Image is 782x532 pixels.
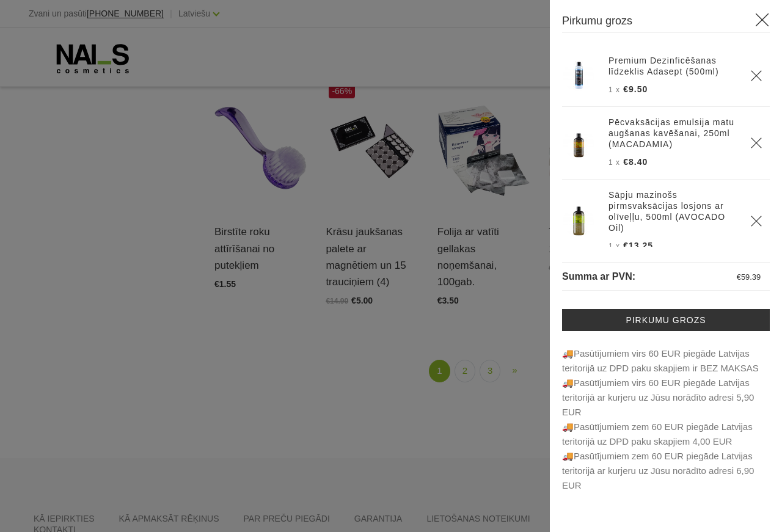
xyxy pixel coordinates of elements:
a: Premium Dezinficēšanas līdzeklis Adasept (500ml) [608,55,736,77]
a: Delete [750,137,762,149]
span: €8.40 [623,157,648,167]
span: 1 x [608,86,620,94]
span: 1 x [608,158,620,167]
a: Delete [750,215,762,227]
span: €9.50 [623,84,648,94]
span: € [737,272,741,282]
a: Delete [750,70,762,82]
h3: Pirkumu grozs [562,12,770,33]
a: Pirkumu grozs [562,309,770,331]
a: Sāpju mazinošs pirmsvaksācijas losjons ar olīveļļu, 500ml (AVOCADO Oil) [608,189,736,233]
span: Summa ar PVN: [562,271,635,282]
span: 59.39 [741,272,761,282]
a: Pēcvaksācijas emulsija matu augšanas kavēšanai, 250ml (MACADAMIA) [608,117,736,150]
span: 1 x [608,242,620,250]
p: 🚚Pasūtījumiem virs 60 EUR piegāde Latvijas teritorijā uz DPD paku skapjiem ir BEZ MAKSAS 🚚Pas... [562,346,770,493]
span: €13.25 [623,241,653,250]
